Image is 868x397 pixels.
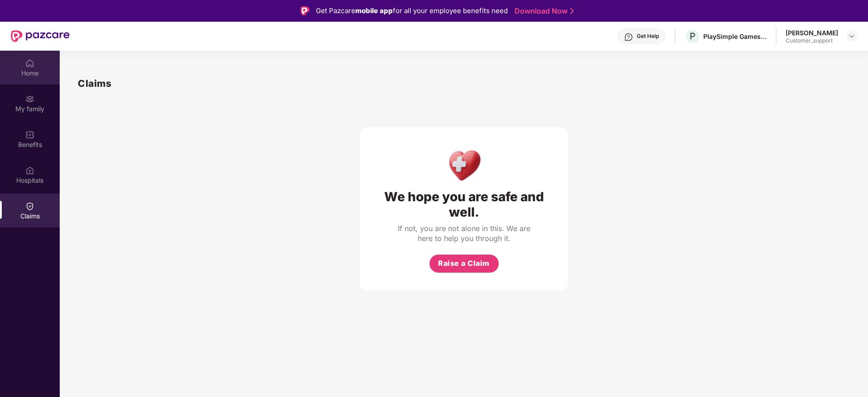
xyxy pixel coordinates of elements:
strong: mobile app [355,6,393,15]
button: Raise a Claim [429,255,499,273]
div: [PERSON_NAME] [786,28,838,37]
img: svg+xml;base64,PHN2ZyBpZD0iQmVuZWZpdHMiIHhtbG5zPSJodHRwOi8vd3d3LnczLm9yZy8yMDAwL3N2ZyIgd2lkdGg9Ij... [25,130,34,139]
img: Stroke [570,6,574,16]
img: New Pazcare Logo [11,30,70,42]
span: P [690,31,696,42]
img: Health Care [444,145,484,184]
img: svg+xml;base64,PHN2ZyBpZD0iRHJvcGRvd24tMzJ4MzIiIHhtbG5zPSJodHRwOi8vd3d3LnczLm9yZy8yMDAwL3N2ZyIgd2... [848,33,855,40]
img: svg+xml;base64,PHN2ZyBpZD0iQ2xhaW0iIHhtbG5zPSJodHRwOi8vd3d3LnczLm9yZy8yMDAwL3N2ZyIgd2lkdGg9IjIwIi... [25,202,34,211]
img: Logo [300,6,310,15]
h1: Claims [78,76,111,91]
span: Raise a Claim [438,258,490,269]
img: svg+xml;base64,PHN2ZyBpZD0iSG9tZSIgeG1sbnM9Imh0dHA6Ly93d3cudzMub3JnLzIwMDAvc3ZnIiB3aWR0aD0iMjAiIG... [25,59,34,68]
img: svg+xml;base64,PHN2ZyBpZD0iSG9zcGl0YWxzIiB4bWxucz0iaHR0cDovL3d3dy53My5vcmcvMjAwMC9zdmciIHdpZHRoPS... [25,166,34,175]
div: We hope you are safe and well. [378,189,550,220]
div: PlaySimple Games Private Limited [703,32,767,41]
img: svg+xml;base64,PHN2ZyBpZD0iSGVscC0zMngzMiIgeG1sbnM9Imh0dHA6Ly93d3cudzMub3JnLzIwMDAvc3ZnIiB3aWR0aD... [624,33,633,42]
div: Get Help [637,33,659,40]
img: svg+xml;base64,PHN2ZyB3aWR0aD0iMjAiIGhlaWdodD0iMjAiIHZpZXdCb3g9IjAgMCAyMCAyMCIgZmlsbD0ibm9uZSIgeG... [25,95,34,104]
div: Get Pazcare for all your employee benefits need [316,5,508,16]
div: Customer_support [786,37,838,44]
a: Download Now [515,6,571,16]
div: If not, you are not alone in this. We are here to help you through it. [396,223,532,243]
